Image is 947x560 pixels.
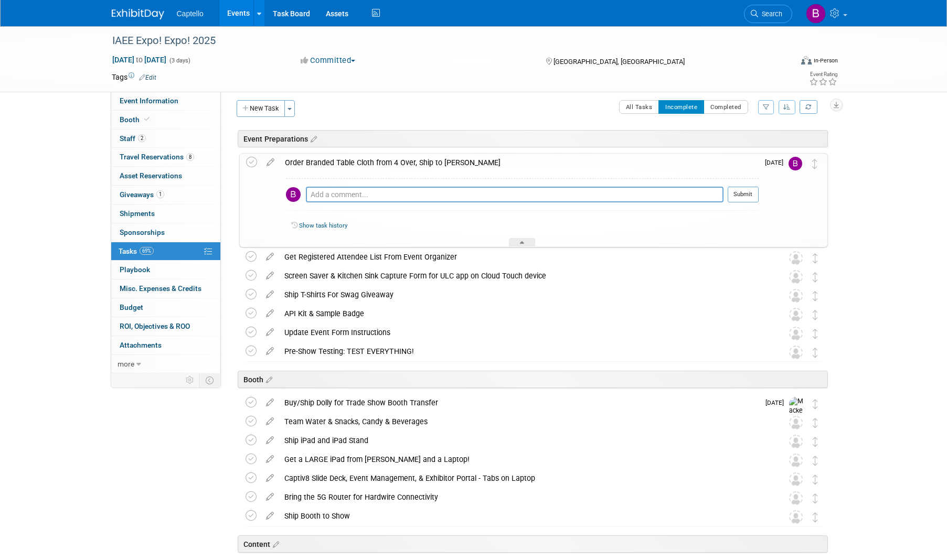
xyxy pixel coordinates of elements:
[744,5,792,23] a: Search
[789,308,803,321] img: Unassigned
[813,272,818,282] i: Move task
[238,535,828,553] div: Content
[789,416,803,429] img: Unassigned
[199,373,220,387] td: Toggle Event Tabs
[111,261,220,279] a: Playbook
[619,100,659,114] button: All Tasks
[279,342,768,360] div: Pre-Show Testing: TEST EVERYTHING!
[238,130,828,147] div: Event Preparations
[261,455,279,464] a: edit
[120,115,152,124] span: Booth
[813,493,818,503] i: Move task
[789,346,803,359] img: Unassigned
[120,153,194,161] span: Travel Reservations
[789,510,803,524] img: Unassigned
[237,100,285,117] button: New Task
[554,58,685,66] span: [GEOGRAPHIC_DATA], [GEOGRAPHIC_DATA]
[279,469,768,487] div: Captiv8 Slide Deck, Event Management, & Exhibitor Portal - Tabs on Laptop
[111,317,220,336] a: ROI, Objectives & ROO
[109,31,776,50] div: IAEE Expo! Expo! 2025
[261,309,279,318] a: edit
[789,327,803,340] img: Unassigned
[801,56,812,64] img: Format-Inperson.png
[134,56,144,64] span: to
[120,303,143,311] span: Budget
[800,100,817,114] a: Refresh
[279,248,768,266] div: Get Registered Attendee List From Event Organizer
[279,413,768,430] div: Team Water & Snacks, Candy & Beverages
[120,341,162,349] span: Attachments
[813,291,818,301] i: Move task
[279,432,768,449] div: Ship iPad and iPad Stand
[261,252,279,262] a: edit
[112,72,156,82] td: Tags
[261,511,279,521] a: edit
[813,456,818,466] i: Move task
[120,134,146,143] span: Staff
[111,204,220,223] a: Shipments
[789,289,803,303] img: Unassigned
[261,398,279,407] a: edit
[813,418,818,428] i: Move task
[168,57,190,64] span: (3 days)
[186,153,194,161] span: 8
[658,100,704,114] button: Incomplete
[111,186,220,204] a: Giveaways1
[261,328,279,337] a: edit
[111,279,220,298] a: Misc. Expenses & Credits
[813,329,818,339] i: Move task
[120,228,165,236] span: Sponsorships
[144,116,150,122] i: Booth reservation complete
[279,267,768,285] div: Screen Saver & Kitchen Sink Capture Form for ULC app on Cloud Touch device
[139,74,156,81] a: Edit
[119,247,154,255] span: Tasks
[111,167,220,185] a: Asset Reservations
[789,472,803,486] img: Unassigned
[279,450,768,468] div: Get a LARGE iPad from [PERSON_NAME] and a Laptop!
[261,271,279,281] a: edit
[813,512,818,522] i: Move task
[261,473,279,483] a: edit
[765,399,789,406] span: [DATE]
[261,436,279,445] a: edit
[261,347,279,356] a: edit
[111,298,220,317] a: Budget
[279,324,768,341] div: Update Event Form Instructions
[111,111,220,129] a: Booth
[120,171,182,180] span: Asset Reservations
[261,492,279,502] a: edit
[138,134,146,142] span: 2
[120,284,201,293] span: Misc. Expenses & Credits
[812,159,817,169] i: Move task
[270,539,279,549] a: Edit sections
[299,222,347,229] a: Show task history
[758,10,782,18] span: Search
[120,96,178,105] span: Event Information
[111,130,220,148] a: Staff2
[279,305,768,322] div: API Kit & Sample Badge
[279,488,768,506] div: Bring the 5G Router for Hardwire Connectivity
[789,491,803,505] img: Unassigned
[156,190,164,198] span: 1
[813,348,818,358] i: Move task
[813,253,818,263] i: Move task
[111,336,220,354] a: Attachments
[813,57,838,64] div: In-Person
[789,251,803,265] img: Unassigned
[286,187,301,202] img: Brad Froese
[813,399,818,409] i: Move task
[308,133,317,144] a: Edit sections
[730,55,838,70] div: Event Format
[140,247,154,255] span: 69%
[789,454,803,467] img: Unassigned
[111,242,220,261] a: Tasks69%
[120,322,190,330] span: ROI, Objectives & ROO
[120,209,155,218] span: Shipments
[111,355,220,373] a: more
[261,290,279,299] a: edit
[789,435,803,448] img: Unassigned
[261,417,279,426] a: edit
[263,374,272,384] a: Edit sections
[261,158,280,167] a: edit
[279,507,768,525] div: Ship Booth to Show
